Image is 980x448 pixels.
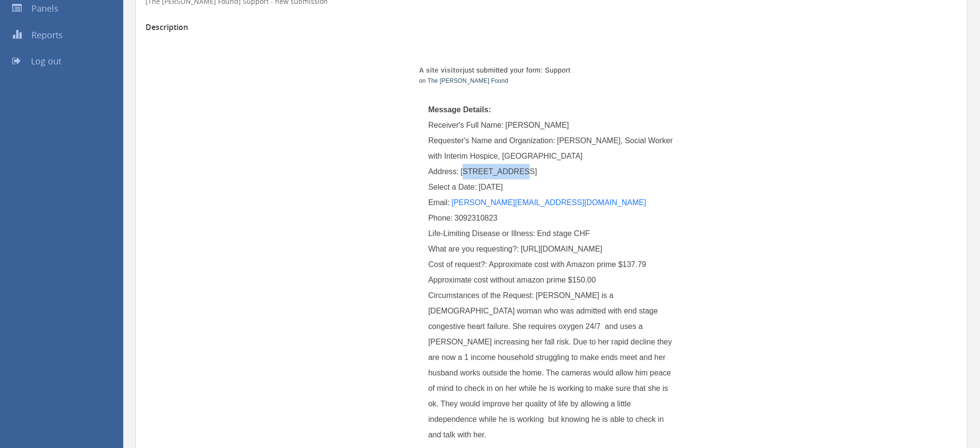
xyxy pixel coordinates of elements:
span: Circumstances of the Request: [428,291,534,299]
span: [PERSON_NAME] [506,121,570,129]
span: What are you requesting?: [428,245,519,253]
span: Cost of request?: [428,260,487,269]
span: Phone: [428,214,453,222]
h3: Description [146,23,958,32]
span: [URL][DOMAIN_NAME] [521,245,602,253]
span: End stage CHF [537,229,590,238]
span: [PERSON_NAME], Social Worker with Interim Hospice, [GEOGRAPHIC_DATA] [428,136,675,160]
strong: A site visitor [419,66,463,74]
span: Email: [428,198,450,207]
span: Requester's Name and Organization: [428,136,556,145]
span: Approximate cost with Amazon prime $137.79 Approximate cost without amazon prime $150.00 [428,260,648,284]
span: Message Details: [428,105,491,114]
span: [STREET_ADDRESS] [461,167,537,176]
span: Panels [31,2,59,14]
span: Reports [31,29,63,41]
span: just submitted your form: Support [419,66,570,74]
span: 3092310823 [454,214,497,222]
span: Receiver's Full Name: [428,121,504,129]
span: Log out [31,55,61,67]
span: on [419,77,426,84]
span: Life-Limiting Disease or Illness: [428,229,535,238]
a: The [PERSON_NAME] Found [428,77,509,84]
span: [PERSON_NAME] is a [DEMOGRAPHIC_DATA] woman who was admitted with end stage congestive heart fail... [428,291,674,439]
a: [PERSON_NAME][EMAIL_ADDRESS][DOMAIN_NAME] [452,198,646,207]
span: Select a Date: [428,183,477,191]
span: Address: [428,167,459,176]
span: [DATE] [479,183,503,191]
